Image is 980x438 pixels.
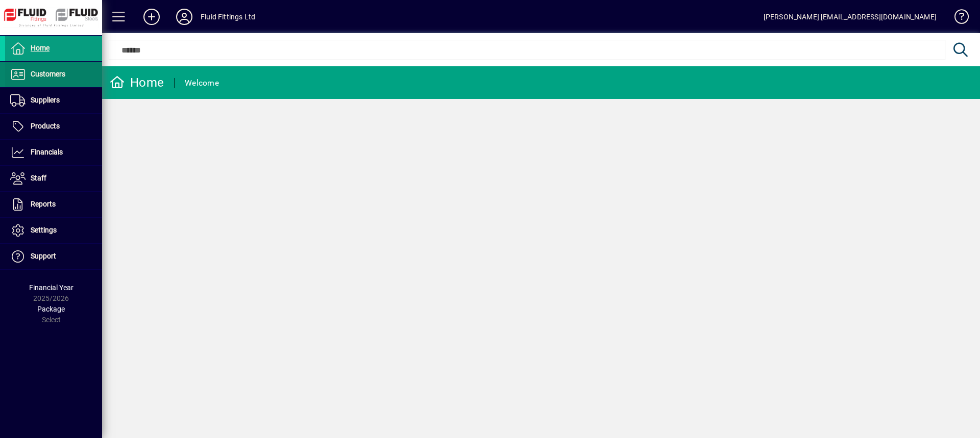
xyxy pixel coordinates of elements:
[31,252,56,260] span: Support
[5,166,102,191] a: Staff
[31,96,60,104] span: Suppliers
[5,192,102,217] a: Reports
[185,75,219,91] div: Welcome
[31,122,60,130] span: Products
[168,8,201,26] button: Profile
[201,9,255,25] div: Fluid Fittings Ltd
[31,44,50,52] span: Home
[110,74,164,91] div: Home
[29,284,73,292] span: Financial Year
[135,8,168,26] button: Add
[764,9,937,25] div: [PERSON_NAME] [EMAIL_ADDRESS][DOMAIN_NAME]
[5,218,102,243] a: Settings
[31,226,57,234] span: Settings
[31,200,56,208] span: Reports
[5,140,102,165] a: Financials
[31,70,65,78] span: Customers
[31,148,63,156] span: Financials
[5,114,102,139] a: Products
[5,88,102,113] a: Suppliers
[31,174,46,182] span: Staff
[947,2,967,35] a: Knowledge Base
[5,62,102,87] a: Customers
[37,305,65,313] span: Package
[5,244,102,269] a: Support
